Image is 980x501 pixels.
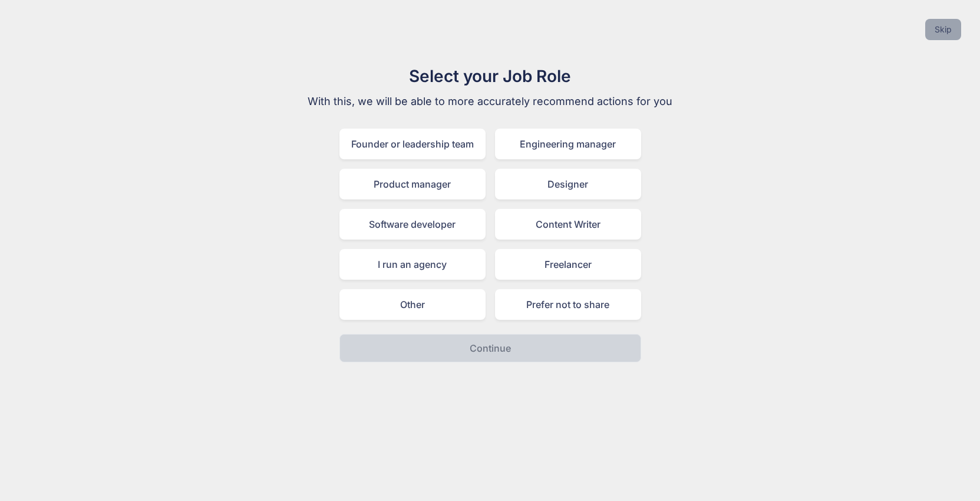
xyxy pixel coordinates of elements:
div: Designer [495,169,641,199]
div: Freelancer [495,249,641,280]
div: Other [339,289,486,320]
h1: Select your Job Role [292,64,688,89]
p: Continue [470,341,511,355]
div: Prefer not to share [495,289,641,320]
div: Engineering manager [495,129,641,159]
button: Skip [925,19,961,40]
button: Continue [339,334,641,362]
div: Software developer [339,209,486,240]
div: Content Writer [495,209,641,240]
p: With this, we will be able to more accurately recommend actions for you [292,93,688,110]
div: Product manager [339,169,486,199]
div: I run an agency [339,249,486,280]
div: Founder or leadership team [339,129,486,159]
